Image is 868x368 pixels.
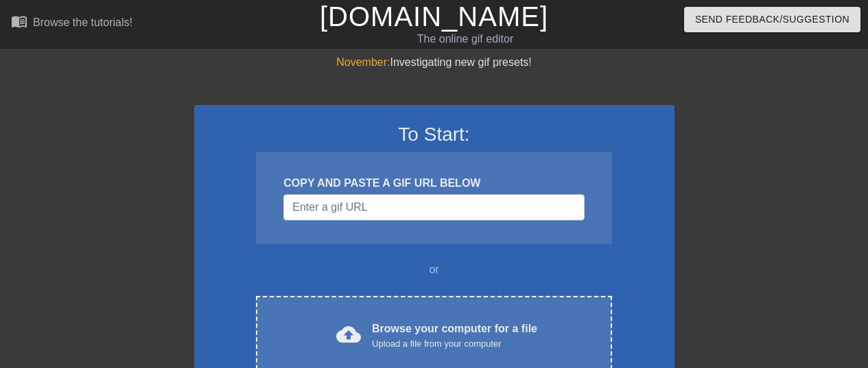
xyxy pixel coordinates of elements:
[336,322,361,347] span: cloud_upload
[320,1,548,32] a: [DOMAIN_NAME]
[194,54,675,71] div: Investigating new gif presets!
[11,13,132,34] a: Browse the tutorials!
[283,175,584,192] div: COPY AND PASTE A GIF URL BELOW
[372,337,537,351] div: Upload a file from your computer
[283,194,584,220] input: Username
[372,321,537,351] div: Browse your computer for a file
[212,123,657,146] h3: To Start:
[695,11,849,28] span: Send Feedback/Suggestion
[336,56,390,68] span: November:
[11,13,27,30] span: menu_book
[33,16,132,28] div: Browse the tutorials!
[684,7,860,32] button: Send Feedback/Suggestion
[230,262,639,278] div: or
[296,31,635,47] div: The online gif editor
